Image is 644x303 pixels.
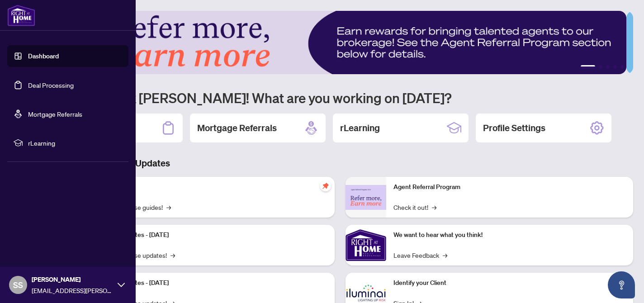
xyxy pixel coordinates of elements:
span: SS [13,279,23,291]
button: 3 [606,65,610,69]
p: Platform Updates - [DATE] [95,230,327,240]
span: rLearning [28,138,122,148]
button: 5 [620,65,624,69]
a: Dashboard [28,52,59,60]
a: Mortgage Referrals [28,110,82,118]
h2: Profile Settings [483,122,545,134]
p: Agent Referral Program [393,182,626,192]
span: → [170,250,175,260]
a: Check it out!→ [393,202,436,212]
img: We want to hear what you think! [346,225,386,265]
a: Leave Feedback→ [393,250,447,260]
button: 4 [613,65,617,69]
span: → [166,202,171,212]
button: 1 [581,65,595,69]
span: → [443,250,447,260]
p: Self-Help [95,182,327,192]
p: We want to hear what you think! [393,230,626,240]
span: [EMAIL_ADDRESS][PERSON_NAME][DOMAIN_NAME] [32,285,113,295]
h2: Mortgage Referrals [197,122,277,134]
img: logo [7,5,35,26]
button: Open asap [608,271,635,298]
img: Agent Referral Program [346,185,386,210]
button: 2 [599,65,602,69]
h1: Welcome back [PERSON_NAME]! What are you working on [DATE]? [47,89,633,106]
a: Deal Processing [28,81,74,89]
p: Identify your Client [393,278,626,288]
span: → [432,202,436,212]
span: pushpin [320,180,331,191]
h3: Brokerage & Industry Updates [47,157,633,170]
span: [PERSON_NAME] [32,275,113,284]
p: Platform Updates - [DATE] [95,278,327,288]
h2: rLearning [340,122,380,134]
img: Slide 0 [47,11,626,74]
